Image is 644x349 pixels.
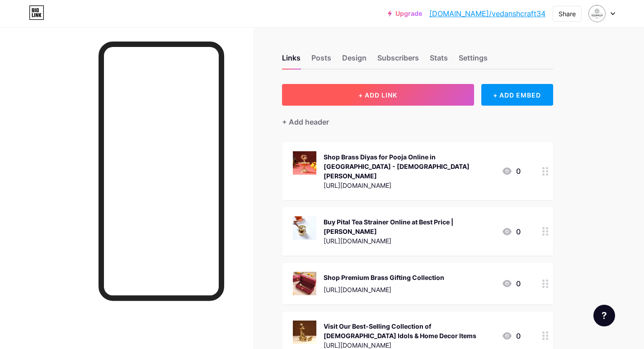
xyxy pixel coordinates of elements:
[324,181,494,190] div: [URL][DOMAIN_NAME]
[282,116,329,127] div: + Add header
[324,285,444,294] div: [URL][DOMAIN_NAME]
[324,321,494,340] div: Visit Our Best-Selling Collection of [DEMOGRAPHIC_DATA] Idols & Home Decor Items
[502,226,521,237] div: 0
[293,321,316,344] img: Visit Our Best-Selling Collection of God Idols & Home Decor Items
[430,52,448,69] div: Stats
[324,236,494,246] div: [URL][DOMAIN_NAME]
[559,9,576,19] div: Share
[324,273,444,282] div: Shop Premium Brass Gifting Collection
[502,278,521,289] div: 0
[588,5,606,22] img: vedanshcraft34
[429,8,545,19] a: [DOMAIN_NAME]/vedanshcraft34
[311,52,331,69] div: Posts
[282,52,301,69] div: Links
[324,217,494,236] div: Buy Pital Tea Strainer Online at Best Price | [PERSON_NAME]
[324,152,494,181] div: Shop Brass Diyas for Pooja Online in [GEOGRAPHIC_DATA] - [DEMOGRAPHIC_DATA][PERSON_NAME]
[459,52,488,69] div: Settings
[481,84,553,106] div: + ADD EMBED
[342,52,367,69] div: Design
[282,84,474,106] button: + ADD LINK
[358,91,397,99] span: + ADD LINK
[377,52,419,69] div: Subscribers
[293,272,316,295] img: Shop Premium Brass Gifting Collection
[388,10,422,17] a: Upgrade
[293,216,316,240] img: Buy Pital Tea Strainer Online at Best Price | Vedansh Craft
[502,330,521,341] div: 0
[502,166,521,177] div: 0
[293,151,316,175] img: Shop Brass Diyas for Pooja Online in India - Vedansh Craft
